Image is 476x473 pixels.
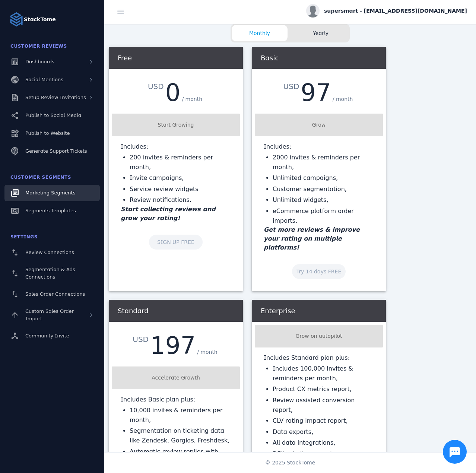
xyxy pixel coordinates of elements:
li: Automatic review replies with ChatGPT AI, [130,447,231,466]
p: Includes Basic plan plus: [121,395,231,404]
span: Marketing Segments [25,190,75,196]
span: © 2025 StackTome [265,459,315,467]
em: Start collecting reviews and grow your rating! [121,206,216,222]
span: Segmentation & Ads Connections [25,267,75,280]
span: Basic [261,54,279,62]
span: Monthly [232,29,288,37]
span: Segments Templates [25,208,76,213]
div: Start Growing [115,121,237,129]
span: Publish to Website [25,130,70,136]
span: supersmart - [EMAIL_ADDRESS][DOMAIN_NAME] [324,7,467,15]
span: Custom Sales Order Import [25,308,74,321]
li: Includes 100,000 invites & reminders per month, [273,364,374,383]
div: 197 [150,334,196,358]
li: 2000 invites & reminders per month, [273,153,374,172]
div: 0 [165,81,181,105]
span: Enterprise [261,307,295,315]
span: Yearly [293,29,349,37]
li: CLV rating impact report, [273,416,374,426]
span: Settings [10,234,38,239]
li: Data exports, [273,427,374,437]
div: USD [283,81,301,92]
div: USD [133,334,150,345]
a: Community Invite [4,328,100,344]
a: Segments Templates [4,203,100,219]
li: Invite campaigns, [130,173,231,183]
a: Publish to Website [4,125,100,142]
span: Publish to Social Media [25,112,81,118]
img: Logo image [9,12,24,27]
p: Includes: [264,142,374,151]
li: 200 invites & reminders per month, [130,153,231,172]
strong: StackTome [24,16,56,23]
div: 97 [301,81,331,105]
img: profile.jpg [306,4,320,18]
div: Grow on autopilot [258,332,380,340]
a: Segmentation & Ads Connections [4,262,100,285]
li: Product CX metrics report, [273,384,374,394]
span: Generate Support Tickets [25,148,87,154]
span: Standard [118,307,149,315]
li: Segmentation on ticketing data like Zendesk, Gorgias, Freshdesk, [130,426,231,445]
span: Sales Order Connections [25,291,85,297]
p: Includes: [121,142,231,151]
li: Unlimited campaigns, [273,173,374,183]
li: All data integrations, [273,438,374,448]
span: Social Mentions [25,77,63,82]
em: Get more reviews & improve your rating on multiple platforms! [264,226,360,251]
span: Review Connections [25,250,74,255]
span: Customer Reviews [10,44,67,49]
li: Review notifications. [130,195,231,205]
a: Review Connections [4,244,100,261]
div: / month [331,94,355,105]
div: / month [196,347,219,358]
li: 10,000 invites & reminders per month, [130,406,231,425]
li: eCommerce platform order imports. [273,206,374,225]
span: Customer Segments [10,175,71,180]
a: Sales Order Connections [4,286,100,302]
a: Publish to Social Media [4,107,100,124]
span: Community Invite [25,333,69,339]
div: USD [148,81,165,92]
span: Dashboards [25,59,54,64]
p: Includes Standard plan plus: [264,353,374,362]
a: Generate Support Tickets [4,143,100,159]
span: Setup Review Invitations [25,95,86,100]
a: Marketing Segments [4,185,100,201]
button: supersmart - [EMAIL_ADDRESS][DOMAIN_NAME] [306,4,467,18]
div: Accelerate Growth [115,374,237,382]
li: Service review widgets [130,184,231,194]
li: DFY priority support. [273,449,374,459]
span: Free [118,54,132,62]
li: Review assisted conversion report, [273,396,374,415]
li: Unlimited widgets, [273,195,374,205]
div: Grow [258,121,380,129]
li: Customer segmentation, [273,184,374,194]
div: / month [180,94,204,105]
